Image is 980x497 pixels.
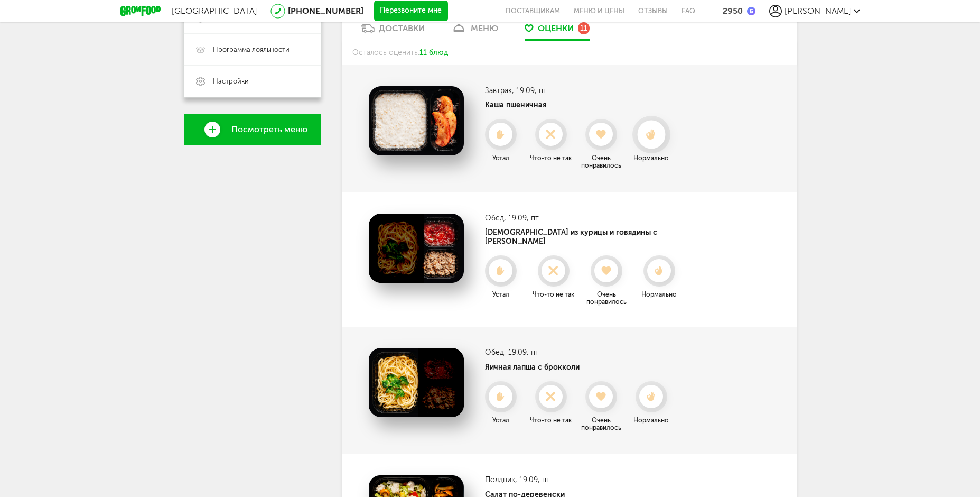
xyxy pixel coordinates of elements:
div: Нормально [628,417,675,424]
div: Устал [477,417,525,424]
span: , 19.09, пт [512,86,547,95]
div: Доставки [379,23,425,33]
span: Посмотреть меню [231,125,307,134]
h4: [DEMOGRAPHIC_DATA] из курицы и говядины с [PERSON_NAME] [485,228,702,246]
div: меню [471,23,498,33]
span: , 19.09, пт [515,475,550,484]
a: [PHONE_NUMBER] [288,6,363,16]
h3: Завтрак [485,86,675,95]
div: 11 [578,22,590,34]
span: [PERSON_NAME] [785,6,851,16]
div: Осталось оценить: [342,40,797,65]
div: Что-то не так [527,417,575,424]
div: 2950 [723,6,743,16]
div: Очень понравилось [577,154,625,169]
h4: Каша пшеничная [485,100,675,109]
h4: Яичная лапша с брокколи [485,363,675,372]
span: Оценки [538,23,574,33]
a: Посмотреть меню [184,114,321,145]
span: Программа лояльности [213,45,290,54]
div: Что-то не так [527,154,575,162]
h3: Полдник [485,475,675,484]
div: Очень понравилось [577,417,625,431]
div: Очень понравилось [583,291,630,306]
a: Доставки [356,23,430,40]
div: Устал [477,291,525,298]
span: Настройки [213,77,249,86]
img: Фарш из курицы и говядины с соусом маринара [369,214,464,283]
a: Настройки [184,66,321,97]
div: Устал [477,154,525,162]
span: , 19.09, пт [504,348,539,357]
div: Нормально [628,154,675,162]
span: 11 блюд [419,48,448,57]
h3: Обед [485,348,675,357]
img: Яичная лапша с брокколи [369,348,464,417]
div: Нормально [636,291,683,298]
img: bonus_b.cdccf46.png [747,7,755,15]
img: Каша пшеничная [369,86,464,155]
h3: Обед [485,214,702,223]
span: , 19.09, пт [504,214,539,223]
div: Что-то не так [530,291,577,298]
a: меню [446,23,503,40]
button: Перезвоните мне [374,1,448,22]
a: Программа лояльности [184,34,321,66]
a: Оценки 11 [519,23,595,40]
span: [GEOGRAPHIC_DATA] [172,6,257,16]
